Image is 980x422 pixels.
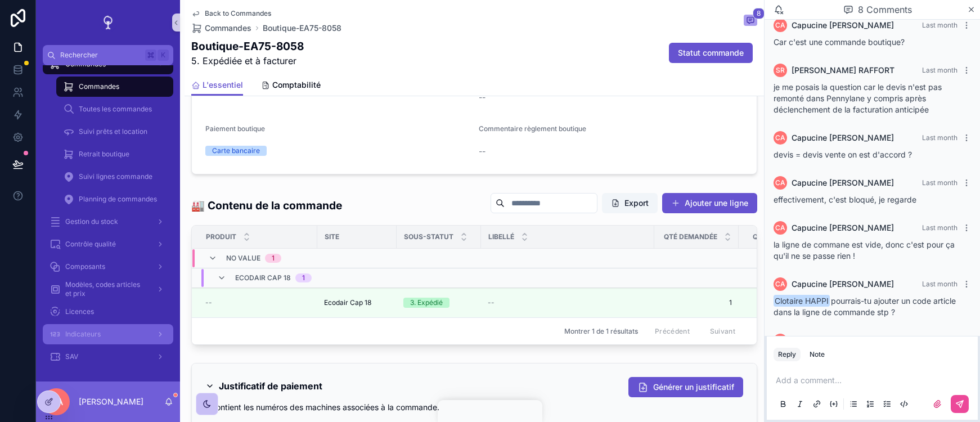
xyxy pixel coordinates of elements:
[774,37,905,47] span: Car c'est une commande boutique?
[479,124,586,133] span: Commentaire règlement boutique
[206,232,236,241] span: Produit
[205,9,271,18] span: Back to Commandes
[191,54,304,68] span: 5. Expédiée et à facturer
[922,133,957,142] span: Last month
[36,65,180,381] div: scrollable content
[43,302,173,322] a: Licences
[753,8,765,19] span: 8
[79,105,152,114] span: Toutes les commandes
[65,280,147,298] span: Modèles, codes articles et prix
[602,193,658,213] button: Export
[403,298,474,308] a: 3. Expédié
[774,240,955,261] span: la ligne de commane est vide, donc c'est pour ça qu'il ne se passe rien !
[56,167,173,187] a: Suivi lignes commande
[669,43,753,63] button: Statut commande
[774,296,956,317] span: pourrais-tu ajouter un code article dans la ligne de commande stp ?
[226,254,260,263] span: No value
[56,189,173,209] a: Planning de commandes
[79,396,143,407] p: [PERSON_NAME]
[272,254,275,263] div: 1
[205,298,212,307] span: --
[775,280,785,289] span: CA
[664,232,717,241] span: Qté demandée
[774,150,912,159] span: devis = devis vente on est d'accord ?
[56,144,173,164] a: Retrait boutique
[43,257,173,277] a: Composants
[261,75,321,97] a: Comptabilité
[792,222,894,234] span: Capucine [PERSON_NAME]
[302,273,305,282] div: 1
[324,298,390,307] a: Ecodair Cap 18
[79,82,119,91] span: Commandes
[745,298,816,307] a: 0
[753,232,802,241] span: Qté associée
[744,15,757,28] button: 8
[922,280,957,288] span: Last month
[324,298,371,307] span: Ecodair Cap 18
[775,223,785,232] span: CA
[792,65,894,76] span: [PERSON_NAME] RAFFORT
[99,14,117,32] img: App logo
[792,20,894,31] span: Capucine [PERSON_NAME]
[65,262,105,271] span: Composants
[60,51,141,60] span: Rechercher
[159,51,168,60] span: K
[191,75,243,96] a: L'essentiel
[792,177,894,188] span: Capucine [PERSON_NAME]
[661,298,732,307] a: 1
[775,21,785,30] span: CA
[922,223,957,232] span: Last month
[775,178,785,187] span: CA
[219,377,322,395] h2: Justificatif de paiement
[805,348,829,361] button: Note
[810,350,825,359] div: Note
[858,3,912,16] span: 8 Comments
[479,92,485,103] span: --
[479,146,485,157] span: --
[662,193,757,213] a: Ajouter une ligne
[678,47,744,59] span: Statut commande
[65,307,94,316] span: Licences
[488,232,514,241] span: Libellé
[43,347,173,367] a: SAV
[235,273,291,282] span: Ecodair Cap 18
[922,178,957,187] span: Last month
[792,132,894,143] span: Capucine [PERSON_NAME]
[272,79,321,91] span: Comptabilité
[205,298,311,307] a: --
[404,232,453,241] span: Sous-statut
[65,352,78,361] span: SAV
[922,21,957,29] span: Last month
[65,240,116,249] span: Contrôle qualité
[191,197,342,213] h1: 🏭 Contenu de la commande
[79,127,147,136] span: Suivi prêts et location
[56,77,173,97] a: Commandes
[774,295,830,307] span: Clotaire HAPPI
[79,150,129,159] span: Retrait boutique
[564,327,638,336] span: Montrer 1 de 1 résultats
[325,232,339,241] span: Site
[488,298,648,307] a: --
[203,79,243,91] span: L'essentiel
[774,82,942,114] span: je me posais la question car le devis n'est pas remonté dans Pennylane y compris après déclenchem...
[191,38,304,54] h1: Boutique-EA75-8058
[263,23,341,34] span: Boutique-EA75-8058
[212,146,260,156] div: Carte bancaire
[922,66,957,74] span: Last month
[776,66,785,75] span: SR
[775,133,785,142] span: CA
[43,234,173,254] a: Contrôle qualité
[488,298,495,307] span: --
[43,212,173,232] a: Gestion du stock
[43,45,173,65] button: RechercherK
[205,23,251,34] span: Commandes
[56,99,173,119] a: Toutes les commandes
[191,23,251,34] a: Commandes
[65,330,101,339] span: Indicateurs
[43,324,173,344] a: Indicateurs
[205,124,265,133] span: Paiement boutique
[65,217,118,226] span: Gestion du stock
[56,122,173,142] a: Suivi prêts et location
[792,279,894,290] span: Capucine [PERSON_NAME]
